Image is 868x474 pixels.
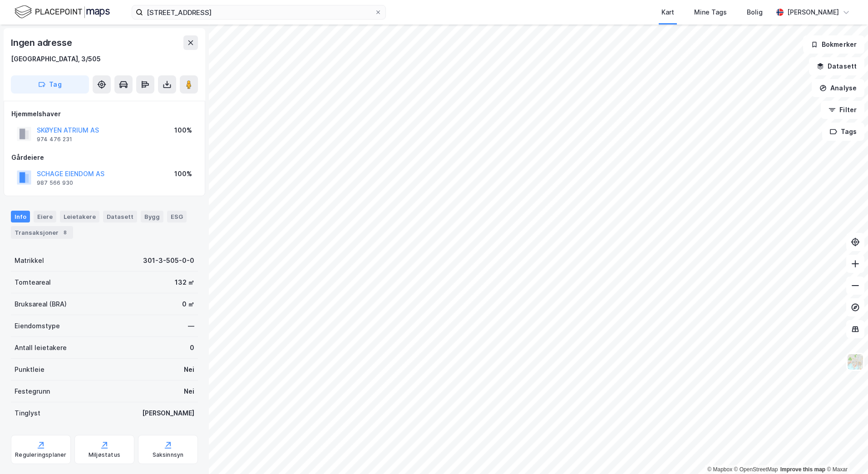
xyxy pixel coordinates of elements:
[141,211,163,222] div: Bygg
[190,342,194,353] div: 0
[15,364,44,375] div: Punktleie
[15,342,67,353] div: Antall leietakere
[89,451,120,459] div: Miljøstatus
[37,136,72,143] div: 974 476 231
[822,123,864,141] button: Tags
[15,299,67,310] div: Bruksareal (BRA)
[167,211,187,222] div: ESG
[707,466,732,473] a: Mapbox
[823,430,868,474] div: Kontrollprogram for chat
[15,386,50,397] div: Festegrunn
[175,277,194,288] div: 132 ㎡
[694,7,727,18] div: Mine Tags
[11,109,197,119] div: Hjemmelshaver
[143,5,375,19] input: Søk på adresse, matrikkel, gårdeiere, leietakere eller personer
[11,75,89,94] button: Tag
[153,451,184,459] div: Saksinnsyn
[809,57,864,75] button: Datasett
[60,211,99,222] div: Leietakere
[747,7,763,18] div: Bolig
[184,364,194,375] div: Nei
[60,228,69,237] div: 8
[821,101,864,119] button: Filter
[184,386,194,397] div: Nei
[11,54,101,64] div: [GEOGRAPHIC_DATA], 3/505
[15,277,51,288] div: Tomteareal
[15,255,44,266] div: Matrikkel
[812,79,864,97] button: Analyse
[11,152,197,163] div: Gårdeiere
[11,211,30,222] div: Info
[787,7,839,18] div: [PERSON_NAME]
[734,466,778,473] a: OpenStreetMap
[15,321,60,331] div: Eiendomstype
[174,168,192,179] div: 100%
[143,255,194,266] div: 301-3-505-0-0
[661,7,674,18] div: Kart
[823,430,868,474] iframe: Chat Widget
[15,408,40,419] div: Tinglyst
[780,466,825,473] a: Improve this map
[103,211,137,222] div: Datasett
[15,451,66,459] div: Reguleringsplaner
[11,226,73,239] div: Transaksjoner
[142,408,194,419] div: [PERSON_NAME]
[188,321,194,331] div: —
[847,353,864,370] img: Z
[182,299,194,310] div: 0 ㎡
[174,125,192,136] div: 100%
[15,4,110,20] img: logo.f888ab2527a4732fd821a326f86c7f29.svg
[34,211,56,222] div: Eiere
[803,35,864,54] button: Bokmerker
[11,35,74,50] div: Ingen adresse
[37,179,73,187] div: 987 566 930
